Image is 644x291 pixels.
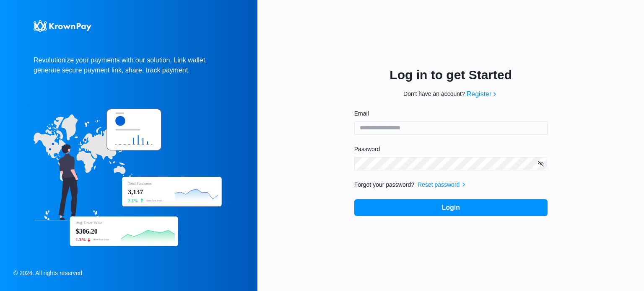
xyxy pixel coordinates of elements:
[34,109,224,249] img: hero-image
[418,180,460,189] a: Reset password
[403,90,465,98] p: Don't have an account?
[354,109,543,118] label: Email
[34,20,91,32] img: KrownPay Logo
[467,89,492,99] a: Register
[390,65,512,84] p: Log in to get Started
[354,145,543,154] label: Password
[354,199,548,216] button: Login
[354,180,414,189] p: Forgot your password?
[34,55,224,75] p: Revolutionize your payments with our solution. Link wallet, generate secure payment link, share, ...
[13,269,82,278] p: © 2024. All rights reserved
